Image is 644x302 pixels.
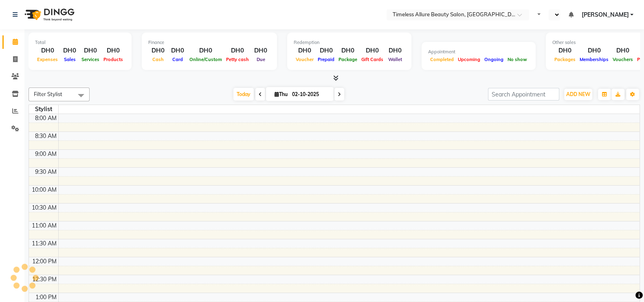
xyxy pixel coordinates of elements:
div: Finance [148,39,270,46]
span: Services [79,57,101,62]
span: Filter Stylist [34,91,62,97]
div: 1:00 PM [34,293,58,302]
div: DH0 [60,46,79,55]
div: DH0 [611,46,635,55]
div: Appointment [428,48,529,55]
span: [PERSON_NAME] [581,11,629,19]
img: logo [21,3,77,26]
div: 11:00 AM [30,221,58,230]
span: Memberships [578,57,611,62]
div: 8:30 AM [33,132,58,140]
span: Sales [62,57,78,62]
div: DH0 [578,46,611,55]
span: Card [170,57,185,62]
span: Due [255,57,267,62]
div: DH0 [148,46,168,55]
div: 11:30 AM [30,239,58,248]
span: Expenses [35,57,60,62]
div: DH0 [316,46,336,55]
div: DH0 [101,46,125,55]
div: DH0 [336,46,359,55]
div: DH0 [359,46,385,55]
span: Thu [273,91,290,97]
div: Redemption [294,39,405,46]
span: ADD NEW [566,91,590,97]
div: DH0 [168,46,187,55]
span: Cash [150,57,166,62]
span: Package [336,57,359,62]
span: No show [506,57,529,62]
span: Today [233,88,254,101]
input: Search Appointment [488,88,559,101]
div: 10:00 AM [30,186,58,194]
span: Upcoming [456,57,482,62]
div: 12:00 PM [31,257,58,266]
span: Packages [552,57,578,62]
span: Online/Custom [187,57,224,62]
span: Prepaid [316,57,336,62]
span: Petty cash [224,57,251,62]
div: 9:30 AM [33,168,58,176]
div: 12:30 PM [31,275,58,284]
span: Voucher [294,57,316,62]
div: 9:00 AM [33,150,58,158]
span: Vouchers [611,57,635,62]
span: Wallet [386,57,404,62]
span: Completed [428,57,456,62]
div: DH0 [385,46,405,55]
div: 10:30 AM [30,204,58,212]
div: DH0 [35,46,60,55]
span: Ongoing [482,57,506,62]
div: Total [35,39,125,46]
div: DH0 [552,46,578,55]
span: Gift Cards [359,57,385,62]
div: DH0 [224,46,251,55]
button: ADD NEW [564,89,592,100]
input: 2025-10-02 [290,88,330,101]
span: Products [101,57,125,62]
div: DH0 [251,46,270,55]
div: DH0 [79,46,101,55]
div: DH0 [187,46,224,55]
div: 8:00 AM [33,114,58,123]
div: Stylist [29,105,58,114]
div: DH0 [294,46,316,55]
